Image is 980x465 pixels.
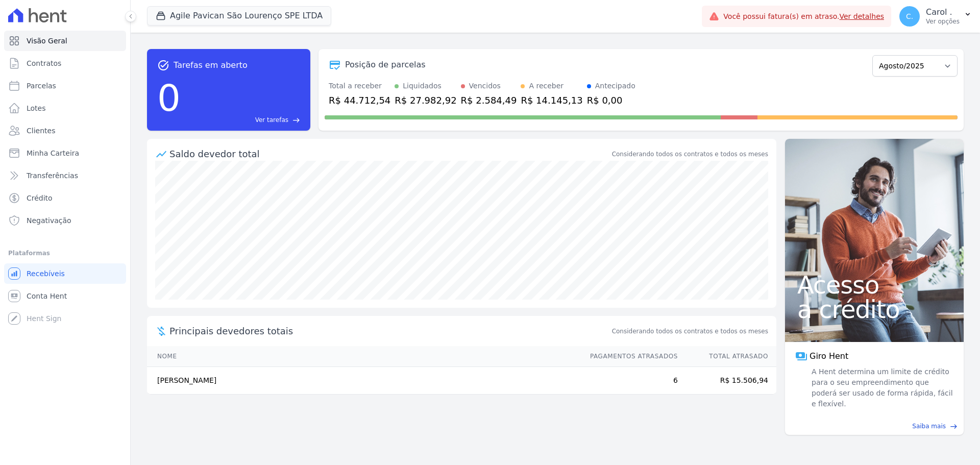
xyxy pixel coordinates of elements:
[27,170,78,181] span: Transferências
[329,93,390,107] div: R$ 44.712,54
[27,126,55,136] span: Clientes
[27,36,67,46] span: Visão Geral
[255,115,288,125] span: Ver tarefas
[906,13,913,20] span: C.
[912,422,946,431] span: Saiba mais
[678,367,776,395] td: R$ 15.506,94
[169,147,610,161] div: Saldo devedor total
[4,98,126,118] a: Lotes
[27,268,65,279] span: Recebíveis
[810,350,848,362] span: Giro Hent
[612,150,768,159] div: Considerando todos os contratos e todos os meses
[157,59,169,71] span: task_alt
[27,81,56,91] span: Parcelas
[595,81,635,91] div: Antecipado
[797,273,951,297] span: Acesso
[185,115,300,125] a: Ver tarefas east
[587,93,635,107] div: R$ 0,00
[27,291,67,301] span: Conta Hent
[27,58,61,68] span: Contratos
[810,366,953,409] span: A Hent determina um limite de crédito para o seu empreendimento que poderá ser usado de forma ráp...
[395,93,456,107] div: R$ 27.982,92
[147,367,580,395] td: [PERSON_NAME]
[27,103,46,113] span: Lotes
[4,263,126,284] a: Recebíveis
[4,31,126,51] a: Visão Geral
[791,422,958,431] a: Saiba mais east
[169,324,610,338] span: Principais devedores totais
[580,346,678,367] th: Pagamentos Atrasados
[4,188,126,208] a: Crédito
[403,81,442,91] div: Liquidados
[678,346,776,367] th: Total Atrasado
[4,286,126,306] a: Conta Hent
[27,193,53,203] span: Crédito
[157,71,181,125] div: 0
[4,120,126,141] a: Clientes
[469,81,501,91] div: Vencidos
[8,247,122,259] div: Plataformas
[4,76,126,96] a: Parcelas
[950,423,958,430] span: east
[4,53,126,74] a: Contratos
[926,7,960,17] p: Carol .
[292,116,300,124] span: east
[723,11,884,22] span: Você possui fatura(s) em atraso.
[926,17,960,26] p: Ver opções
[521,93,582,107] div: R$ 14.145,13
[839,12,884,20] a: Ver detalhes
[27,148,79,158] span: Minha Carteira
[580,367,678,395] td: 6
[329,81,390,91] div: Total a receber
[147,6,331,26] button: Agile Pavican São Lourenço SPE LTDA
[174,59,248,71] span: Tarefas em aberto
[461,93,517,107] div: R$ 2.584,49
[345,59,426,71] div: Posição de parcelas
[797,297,951,322] span: a crédito
[4,143,126,163] a: Minha Carteira
[27,215,71,226] span: Negativação
[4,165,126,186] a: Transferências
[4,210,126,231] a: Negativação
[612,327,768,336] span: Considerando todos os contratos e todos os meses
[147,346,580,367] th: Nome
[529,81,563,91] div: A receber
[891,2,980,31] button: C. Carol . Ver opções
